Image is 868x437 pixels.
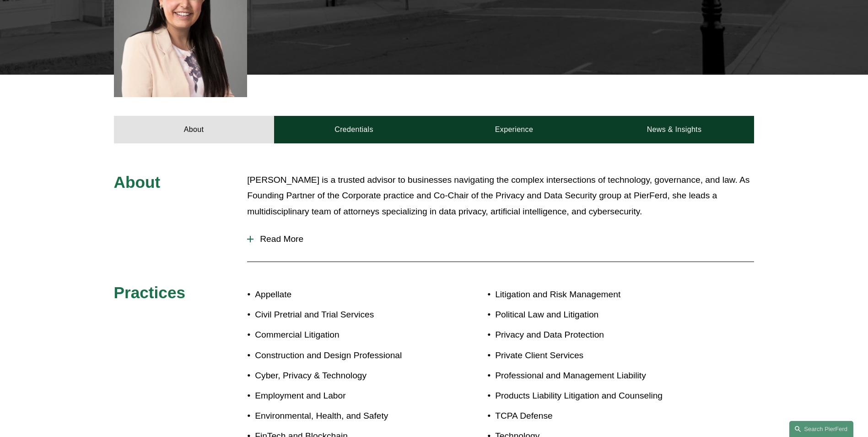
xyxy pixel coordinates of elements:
a: Credentials [274,116,434,143]
a: Search this site [789,421,853,437]
button: Read More [247,227,754,251]
p: Private Client Services [495,348,701,364]
p: Litigation and Risk Management [495,287,701,303]
p: Appellate [255,287,434,303]
p: Privacy and Data Protection [495,327,701,343]
span: Read More [253,234,754,244]
p: Environmental, Health, and Safety [255,408,434,424]
a: News & Insights [594,116,754,143]
span: About [114,173,161,191]
span: Practices [114,284,186,301]
p: Civil Pretrial and Trial Services [255,307,434,323]
p: Cyber, Privacy & Technology [255,368,434,384]
a: Experience [434,116,594,143]
p: Professional and Management Liability [495,368,701,384]
p: Construction and Design Professional [255,348,434,364]
p: Political Law and Litigation [495,307,701,323]
p: Products Liability Litigation and Counseling [495,388,701,404]
p: [PERSON_NAME] is a trusted advisor to businesses navigating the complex intersections of technolo... [247,172,754,220]
a: About [114,116,274,143]
p: Employment and Labor [255,388,434,404]
p: Commercial Litigation [255,327,434,343]
p: TCPA Defense [495,408,701,424]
